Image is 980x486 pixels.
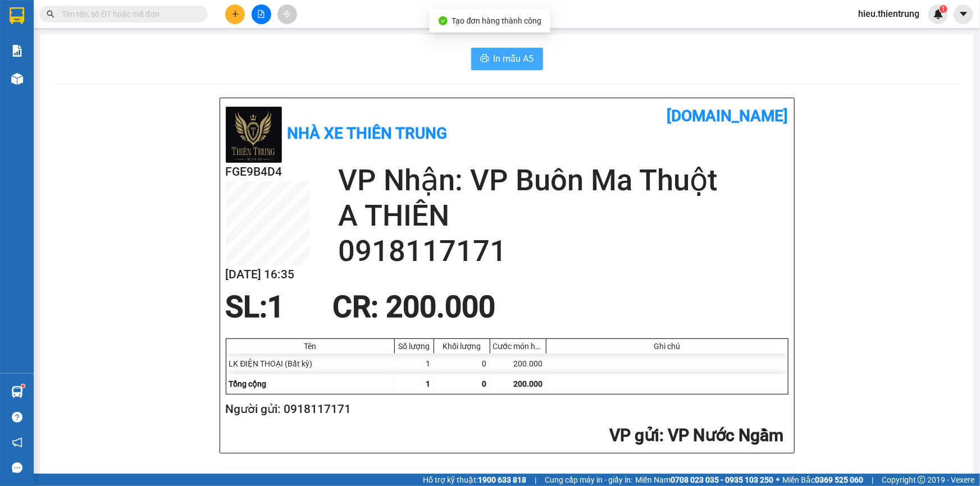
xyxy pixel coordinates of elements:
[782,474,863,486] span: Miền Bắc
[635,474,773,486] span: Miền Nam
[338,198,788,233] h2: A THIÊN
[478,475,526,484] strong: 1900 633 818
[452,16,542,25] span: Tạo đơn hàng thành công
[776,478,780,482] span: ⚪️
[12,462,22,473] span: message
[11,386,23,398] img: warehouse-icon
[226,400,784,419] h2: Người gửi: 0918117171
[12,412,22,423] span: question-circle
[47,10,54,18] span: search
[482,379,487,388] span: 0
[426,379,431,388] span: 1
[268,290,285,324] span: 1
[439,16,448,25] span: check-circle
[490,354,546,374] div: 200.000
[941,5,945,13] span: 1
[954,4,973,24] button: caret-down
[62,8,194,20] input: Tìm tên, số ĐT hoặc mã đơn
[252,4,271,24] button: file-add
[226,265,310,284] h2: [DATE] 16:35
[6,65,90,84] h2: BUKX3JRS
[226,424,784,447] h2: : VP Nước Ngầm
[549,342,785,351] div: Ghi chú
[849,7,928,21] span: hieu.thientrung
[21,384,25,388] sup: 1
[338,233,788,269] h2: 0918117171
[277,4,297,24] button: aim
[395,354,434,374] div: 1
[67,65,310,136] h2: VP Nhận: VP Buôn Ma Thuột
[494,52,534,66] span: In mẫu A5
[10,7,24,24] img: logo-vxr
[493,342,543,351] div: Cước món hàng
[514,379,543,388] span: 200.000
[918,476,926,484] span: copyright
[434,354,490,374] div: 0
[226,163,310,181] h2: FGE9B4D4
[50,14,155,57] b: Nhà xe Thiên Trung
[225,4,245,24] button: plus
[940,5,947,13] sup: 1
[480,54,489,65] span: printer
[332,290,495,324] span: CR : 200.000
[933,9,943,19] img: icon-new-feature
[283,10,291,18] span: aim
[11,45,23,57] img: solution-icon
[815,475,863,484] strong: 0369 525 060
[11,73,23,85] img: warehouse-icon
[338,163,788,198] h2: VP Nhận: VP Buôn Ma Thuột
[437,342,487,351] div: Khối lượng
[12,437,22,448] span: notification
[671,475,773,484] strong: 0708 023 035 - 0935 103 250
[535,474,536,486] span: |
[471,48,543,70] button: printerIn mẫu A5
[398,342,431,351] div: Số lượng
[545,474,632,486] span: Cung cấp máy in - giấy in:
[667,107,788,125] b: [DOMAIN_NAME]
[226,290,268,324] span: SL:
[872,474,873,486] span: |
[229,342,391,351] div: Tên
[610,425,660,445] span: VP gửi
[288,124,448,143] b: Nhà xe Thiên Trung
[6,9,44,65] img: logo.jpg
[423,474,526,486] span: Hỗ trợ kỹ thuật:
[226,107,282,163] img: logo.jpg
[959,9,969,19] span: caret-down
[229,379,267,388] span: Tổng cộng
[231,10,239,18] span: plus
[226,354,395,374] div: LK ĐIỆN THOẠI (Bất kỳ)
[257,10,265,18] span: file-add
